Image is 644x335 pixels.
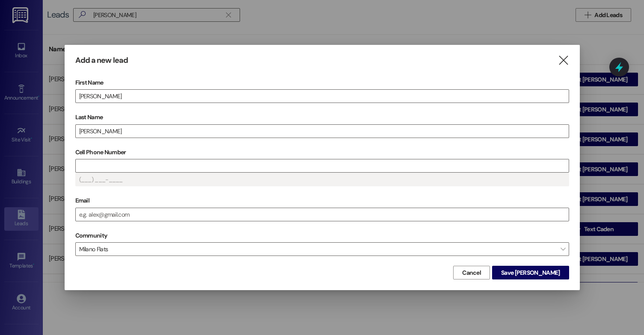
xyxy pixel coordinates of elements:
i:  [558,56,569,65]
button: Save [PERSON_NAME] [492,266,569,279]
label: Community [75,229,107,242]
span: Cancel [462,268,481,277]
h3: Add a new lead [75,56,128,65]
label: Email [75,194,569,207]
input: e.g. Alex [76,90,569,103]
span: Milano Flats [75,242,569,256]
input: e.g. Smith [76,125,569,138]
input: e.g. alex@gmail.com [76,208,569,221]
button: Cancel [453,266,490,279]
span: Save [PERSON_NAME] [501,268,560,277]
label: Last Name [75,111,569,124]
label: First Name [75,76,569,89]
label: Cell Phone Number [75,146,569,159]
